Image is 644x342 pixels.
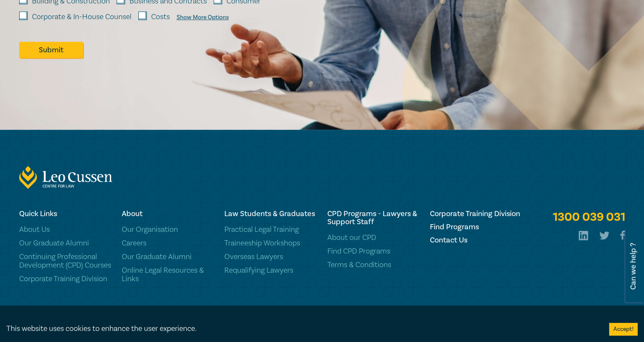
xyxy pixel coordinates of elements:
[224,210,317,218] h6: Law Students & Graduates
[224,239,317,248] a: Traineeship Workshops
[327,247,419,256] a: Find CPD Programs
[19,239,112,248] a: Our Graduate Alumni
[122,266,214,283] a: Online Legal Resources & Links
[552,210,625,225] a: 1300 039 031
[122,253,214,261] a: Our Graduate Alumni
[19,210,112,218] h6: Quick Links
[19,275,112,283] a: Corporate Training Division
[224,266,317,275] a: Requalifying Lawyers
[122,239,214,248] a: Careers
[122,210,214,218] h6: About
[19,225,112,234] a: About Us
[6,323,596,334] div: This website uses cookies to enhance the user experience.
[224,225,317,234] a: Practical Legal Training
[177,14,229,21] div: Show More Options
[629,234,637,299] span: Can we help ?
[224,253,317,261] a: Overseas Lawyers
[32,11,132,23] label: Corporate & In-House Counsel
[430,223,522,231] a: Find Programs
[327,261,419,269] a: Terms & Conditions
[430,236,522,244] a: Contact Us
[19,42,83,58] button: Submit
[430,210,522,218] a: Corporate Training Division
[327,210,419,226] h6: CPD Programs - Lawyers & Support Staff
[151,11,170,23] label: Costs
[122,225,214,234] a: Our Organisation
[19,253,112,270] a: Continuing Professional Development (CPD) Courses
[609,323,638,336] button: Accept cookies
[327,234,419,242] a: About our CPD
